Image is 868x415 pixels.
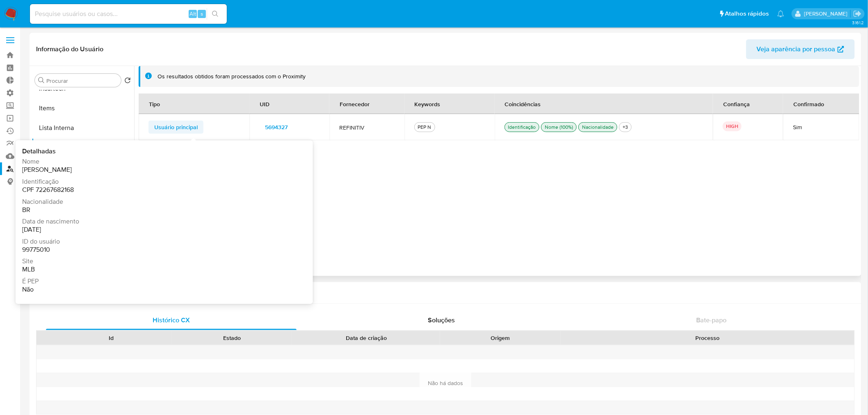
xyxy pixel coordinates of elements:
[428,315,455,325] span: Soluções
[22,285,34,294] span: Não
[30,9,227,19] input: Pesquise usuários ou casos...
[36,45,103,53] h1: Informação do Usuário
[725,9,769,18] span: Atalhos rápidos
[177,334,286,342] div: Estado
[446,334,555,342] div: Origem
[22,178,298,186] span: Identificação
[207,8,224,20] button: search-icon
[38,77,45,84] button: Procurar
[57,334,166,342] div: Id
[22,217,298,226] span: Data de nascimento
[22,147,300,156] span: Detalhadas
[32,118,134,138] button: Lista Interna
[757,39,836,59] span: Veja aparência por pessoa
[22,245,50,254] span: 99775010
[22,198,298,206] span: Nacionalidade
[22,277,298,285] span: É PEP
[190,10,196,18] span: Alt
[32,138,134,157] button: Listas Externas
[566,334,849,342] div: Processo
[22,165,72,175] span: Augusto Cesar de Carvalho Fonseca
[853,9,862,18] a: Sair
[46,77,118,84] input: Procurar
[22,205,30,214] span: BR
[22,158,298,166] span: Nome
[777,10,784,17] a: Notificações
[201,10,203,18] span: s
[32,98,134,118] button: Items
[22,258,298,266] span: Site
[804,10,850,18] p: sabrina.lima@mercadopago.com.br
[124,77,131,86] button: Retornar ao pedido padrão
[298,334,434,342] div: Data de criação
[153,315,190,325] span: Histórico CX
[22,185,74,194] span: CPF 72267682168
[22,237,298,246] span: ID do usuário
[22,265,35,274] span: MLB
[22,225,41,234] span: 25/03/1982
[697,315,727,325] span: Bate-papo
[36,289,855,297] h1: Contatos
[746,39,855,59] button: Veja aparência por pessoa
